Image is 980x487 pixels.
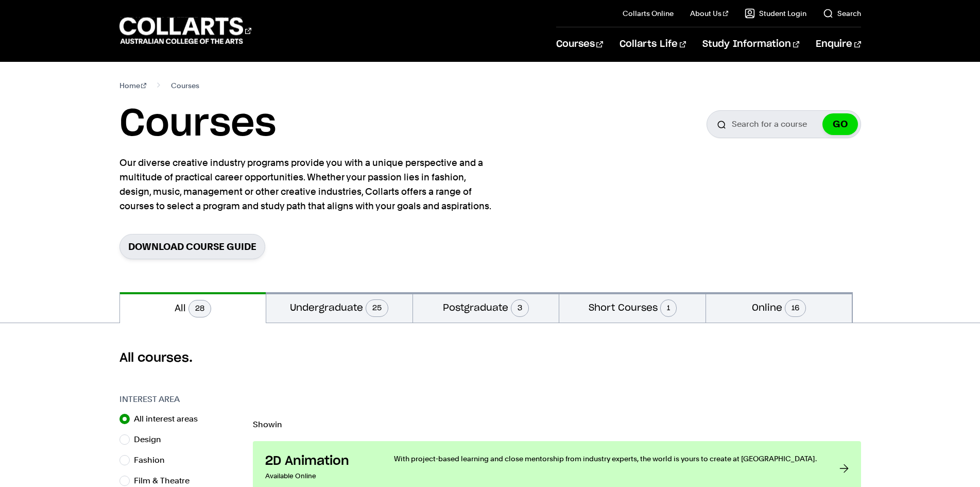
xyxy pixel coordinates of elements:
span: 3 [511,299,529,317]
h3: 2D Animation [265,454,373,469]
label: Design [134,432,169,447]
button: GO [822,113,858,135]
a: Download Course Guide [119,234,265,259]
a: Study Information [702,27,799,61]
p: Showin [253,421,861,429]
p: Available Online [265,469,373,483]
button: Undergraduate25 [266,292,412,323]
h2: All courses. [119,350,861,366]
a: Collarts Life [620,27,686,61]
input: Search for a course [707,110,861,138]
h1: Courses [119,101,276,147]
span: 28 [188,300,211,317]
button: Short Courses1 [559,292,706,323]
a: Courses [556,27,603,61]
a: Enquire [816,27,861,61]
button: Online16 [706,292,852,323]
a: About Us [690,8,728,19]
span: 25 [366,299,388,317]
a: Student Login [745,8,806,19]
a: Home [119,78,147,93]
label: Fashion [134,453,173,467]
span: 16 [785,299,806,317]
h3: Interest Area [119,393,243,406]
span: 1 [660,299,677,317]
a: Search [823,8,861,19]
button: Postgraduate3 [413,292,559,323]
p: With project-based learning and close mentorship from industry experts, the world is yours to cre... [394,454,819,464]
button: All28 [120,292,266,323]
p: Our diverse creative industry programs provide you with a unique perspective and a multitude of p... [119,156,495,213]
a: Collarts Online [623,8,674,19]
div: Go to homepage [119,16,251,45]
label: All interest areas [134,412,206,426]
span: Courses [171,78,199,93]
